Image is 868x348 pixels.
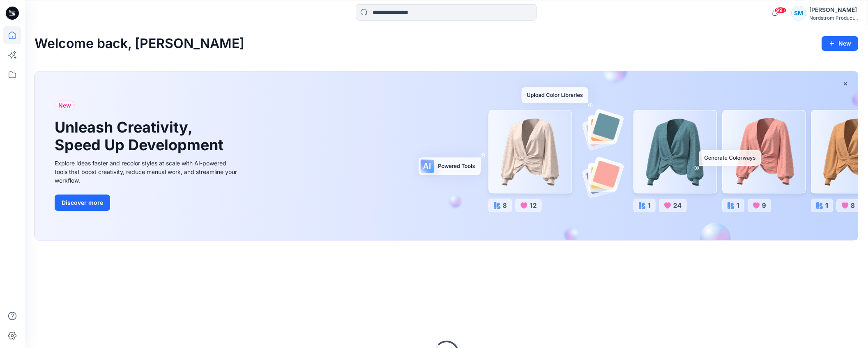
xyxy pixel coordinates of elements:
div: [PERSON_NAME] [809,5,858,15]
span: 99+ [774,7,787,14]
button: Discover more [55,195,110,211]
button: New [822,36,858,51]
div: SM [791,6,806,21]
a: Discover more [55,195,239,211]
div: Explore ideas faster and recolor styles at scale with AI-powered tools that boost creativity, red... [55,159,239,185]
div: Nordstrom Product... [809,15,858,21]
h1: Unleash Creativity, Speed Up Development [55,119,227,154]
span: New [58,101,71,110]
h2: Welcome back, [PERSON_NAME] [35,36,244,51]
